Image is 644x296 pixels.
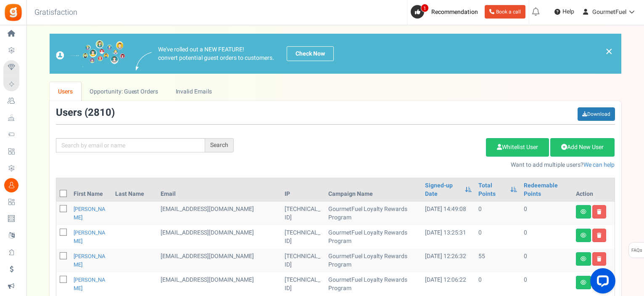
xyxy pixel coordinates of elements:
td: [DATE] 12:06:22 [422,272,475,296]
input: Search by email or name [56,138,205,152]
span: FAQs [631,243,642,259]
i: View details [581,256,586,261]
a: Opportunity: Guest Orders [81,82,166,101]
a: [PERSON_NAME] [74,205,106,221]
th: First Name [70,178,112,202]
a: Users [50,82,82,101]
a: × [605,46,613,56]
td: 55 [475,249,520,272]
h3: Users ( ) [56,107,115,118]
a: Help [551,5,578,19]
p: We've rolled out a NEW FEATURE! convert potential guest orders to customers. [158,45,274,62]
td: [EMAIL_ADDRESS][DOMAIN_NAME] [157,225,281,249]
p: Want to add multiple users? [246,161,615,169]
a: Whitelist User [486,138,549,157]
a: Redeemable Points [524,181,569,198]
span: 1 [421,4,429,12]
a: [PERSON_NAME] [74,252,106,269]
td: GourmetFuel Loyalty Rewards Program [325,249,422,272]
td: [DATE] 14:49:08 [422,202,475,225]
i: View details [581,233,586,238]
a: Signed-up Date [425,181,461,198]
td: [EMAIL_ADDRESS][DOMAIN_NAME] [157,202,281,225]
a: Invalid Emails [167,82,220,101]
h3: Gratisfaction [25,4,87,21]
td: [DATE] 13:25:31 [422,225,475,249]
td: [TECHNICAL_ID] [281,272,325,296]
a: Check Now [287,46,334,61]
a: We can help [583,160,615,169]
img: images [136,52,152,70]
a: Add New User [550,138,615,157]
td: 0 [475,225,520,249]
td: 0 [520,249,572,272]
td: [TECHNICAL_ID] [281,249,325,272]
td: [TECHNICAL_ID] [281,202,325,225]
span: Recommendation [431,8,478,16]
th: IP [281,178,325,202]
a: [PERSON_NAME] [74,276,106,292]
span: 2810 [88,105,111,120]
a: Download [578,107,615,121]
td: GourmetFuel Loyalty Rewards Program [325,225,422,249]
span: Help [560,8,574,16]
div: Search [205,138,234,152]
td: GourmetFuel Loyalty Rewards Program [325,272,422,296]
td: 0 [475,202,520,225]
td: [EMAIL_ADDRESS][DOMAIN_NAME] [157,249,281,272]
th: Last Name [112,178,157,202]
td: 0 [520,202,572,225]
th: Email [157,178,281,202]
i: Delete user [597,233,602,238]
td: 0 [520,225,572,249]
i: View details [581,280,586,285]
td: [TECHNICAL_ID] [281,225,325,249]
td: [DATE] 12:26:32 [422,249,475,272]
td: 0 [520,272,572,296]
img: images [56,40,125,67]
i: Delete user [597,209,602,214]
a: 1 Recommendation [411,5,481,19]
img: Gratisfaction [4,3,23,22]
td: 0 [475,272,520,296]
i: Delete user [597,256,602,261]
a: Book a call [485,5,525,19]
span: GourmetFuel [592,8,626,16]
a: Total Points [478,181,506,198]
th: Action [573,178,615,202]
th: Campaign Name [325,178,422,202]
td: GourmetFuel Loyalty Rewards Program [325,202,422,225]
td: [EMAIL_ADDRESS][DOMAIN_NAME] [157,272,281,296]
i: View details [581,209,586,214]
a: [PERSON_NAME] [74,229,106,245]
